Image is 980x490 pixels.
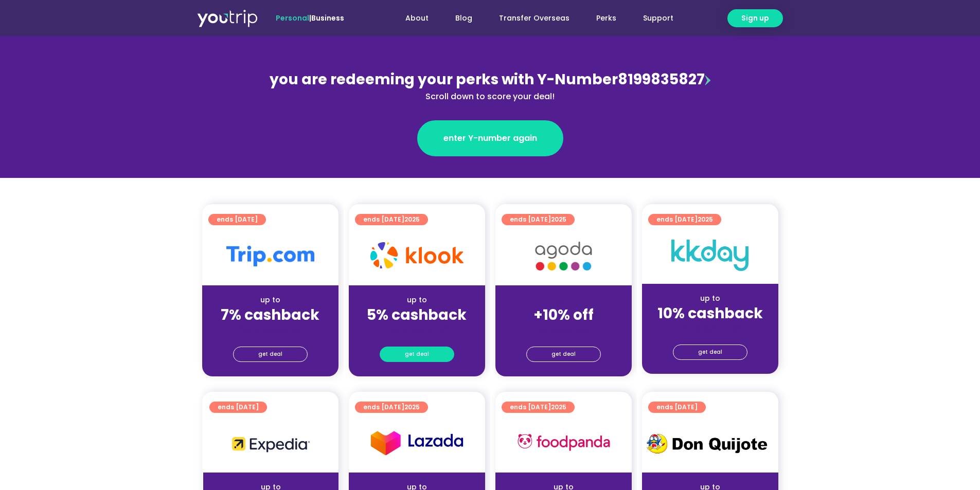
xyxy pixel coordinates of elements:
[363,402,420,413] span: ends [DATE]
[404,403,420,411] span: 2025
[267,69,714,103] div: 8199835827
[533,305,594,325] strong: +10% off
[551,215,566,224] span: 2025
[443,132,537,144] span: enter Y-number again
[554,295,573,305] span: up to
[650,293,770,304] div: up to
[727,9,783,27] a: Sign up
[502,402,575,413] a: ends [DATE]2025
[233,347,308,362] a: get deal
[357,295,477,305] div: up to
[267,90,714,103] div: Scroll down to score your deal!
[276,13,344,23] span: |
[363,214,420,225] span: ends [DATE]
[502,214,575,225] a: ends [DATE]2025
[442,9,486,28] a: Blog
[311,13,344,23] a: Business
[551,403,566,411] span: 2025
[526,347,601,362] a: get deal
[218,402,259,413] span: ends [DATE]
[551,347,576,361] span: get deal
[367,305,467,325] strong: 5% cashback
[380,347,454,362] a: get deal
[270,69,618,89] span: you are redeeming your perks with Y-Number
[276,13,309,23] span: Personal
[221,305,319,325] strong: 7% cashback
[656,214,713,225] span: ends [DATE]
[208,214,266,225] a: ends [DATE]
[648,214,721,225] a: ends [DATE]2025
[209,402,267,413] a: ends [DATE]
[504,324,623,335] div: (for stays only)
[648,402,706,413] a: ends [DATE]
[405,347,429,361] span: get deal
[698,345,722,359] span: get deal
[210,295,330,305] div: up to
[372,9,687,28] nav: Menu
[417,120,563,156] a: enter Y-number again
[650,323,770,334] div: (for stays only)
[486,9,583,28] a: Transfer Overseas
[355,214,428,225] a: ends [DATE]2025
[258,347,282,361] span: get deal
[217,214,258,225] span: ends [DATE]
[510,402,566,413] span: ends [DATE]
[355,402,428,413] a: ends [DATE]2025
[741,13,769,24] span: Sign up
[656,402,698,413] span: ends [DATE]
[510,214,566,225] span: ends [DATE]
[404,215,420,224] span: 2025
[392,9,442,28] a: About
[583,9,630,28] a: Perks
[357,324,477,335] div: (for stays only)
[630,9,687,28] a: Support
[210,324,330,335] div: (for stays only)
[657,303,763,323] strong: 10% cashback
[698,215,713,224] span: 2025
[673,344,747,360] a: get deal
